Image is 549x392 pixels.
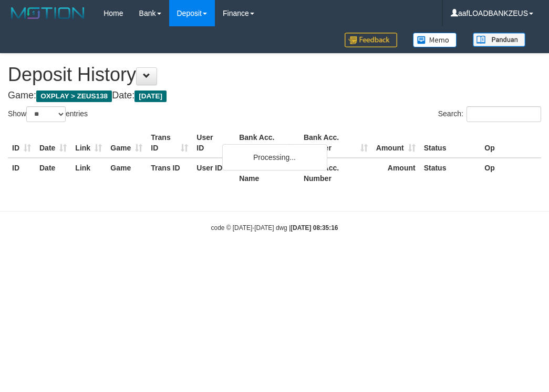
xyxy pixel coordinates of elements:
[71,158,106,188] th: Link
[473,33,525,47] img: panduan.png
[222,144,327,170] div: Processing...
[372,128,420,158] th: Amount
[420,158,481,188] th: Status
[8,158,35,188] th: ID
[106,158,147,188] th: Game
[299,158,372,188] th: Bank Acc. Number
[35,128,71,158] th: Date
[8,64,541,85] h1: Deposit History
[480,128,541,158] th: Op
[235,158,299,188] th: Bank Acc. Name
[420,128,481,158] th: Status
[26,106,66,122] select: Showentries
[71,128,106,158] th: Link
[192,158,235,188] th: User ID
[134,91,167,102] span: [DATE]
[8,5,88,21] img: MOTION_logo.png
[8,128,35,158] th: ID
[35,158,71,188] th: Date
[291,224,338,232] strong: [DATE] 08:35:16
[106,128,147,158] th: Game
[372,158,420,188] th: Amount
[345,33,397,47] img: Feedback.jpg
[147,158,192,188] th: Trans ID
[413,33,457,47] img: Button%20Memo.svg
[480,158,541,188] th: Op
[299,128,372,158] th: Bank Acc. Number
[438,106,541,122] label: Search:
[467,106,541,122] input: Search:
[211,224,338,232] small: code © [DATE]-[DATE] dwg |
[235,128,299,158] th: Bank Acc. Name
[8,106,88,122] label: Show entries
[192,128,235,158] th: User ID
[147,128,192,158] th: Trans ID
[8,91,541,101] h4: Game: Date:
[36,91,112,102] span: OXPLAY > ZEUS138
